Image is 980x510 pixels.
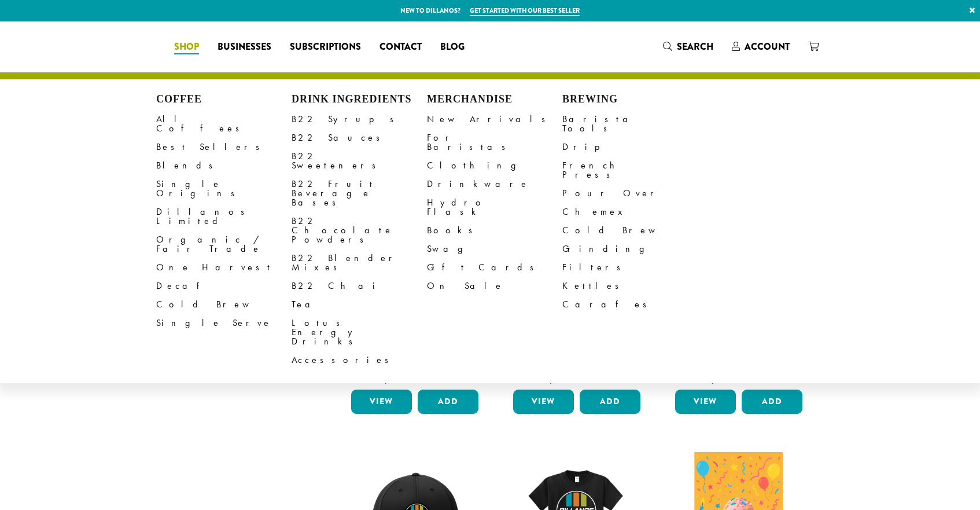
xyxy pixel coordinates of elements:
h4: Coffee [156,93,292,106]
a: Grinding [562,240,698,258]
span: Shop [174,40,199,54]
a: Cold Brew [156,295,292,314]
a: B22 Sweeteners [292,147,427,175]
button: Add [580,390,640,414]
a: Search [654,37,723,56]
a: View [351,390,412,414]
a: Bodum Handheld Milk Frother $10.00 [672,201,805,385]
a: B22 Fruit Beverage Bases [292,175,427,212]
span: Contact [380,40,422,54]
a: One Harvest [156,258,292,277]
a: Tea [292,295,427,314]
a: Organic / Fair Trade [156,230,292,258]
a: Decaf [156,277,292,295]
span: Blog [440,40,465,54]
a: Best Sellers [156,138,292,156]
a: View [675,390,736,414]
a: For Baristas [427,129,562,156]
span: Account [745,40,790,53]
a: Hydro Flask [427,193,562,221]
button: Add [742,390,802,414]
a: Filters [562,258,698,277]
a: Cold Brew [562,221,698,240]
a: Drip [562,138,698,156]
a: Accessories [292,351,427,369]
a: B22 Chai [292,277,427,295]
h4: Drink Ingredients [292,93,427,106]
a: Drinkware [427,175,562,193]
a: Kettles [562,277,698,295]
a: New Arrivals [427,110,562,129]
a: Barista Tools [562,110,698,138]
span: Subscriptions [290,40,361,54]
a: B22 Syrups [292,110,427,129]
button: Add [418,390,478,414]
a: Gift Cards [427,258,562,277]
a: Single Serve [156,314,292,332]
a: B22 Blender Mixes [292,249,427,277]
h4: Brewing [562,93,698,106]
a: B22 Sauces [292,129,427,147]
a: Shop [165,38,208,56]
a: B22 Chocolate Powders [292,212,427,249]
a: Single Origins [156,175,292,203]
a: Blends [156,156,292,175]
a: Get started with our best seller [470,6,580,16]
a: Pour Over [562,184,698,203]
a: View [513,390,574,414]
a: Chemex [562,203,698,221]
a: Bodum Electric Milk Frother $30.00 [348,201,481,385]
a: Clothing [427,156,562,175]
a: Books [427,221,562,240]
a: Carafes [562,295,698,314]
a: French Press [562,156,698,184]
a: On Sale [427,277,562,295]
h4: Merchandise [427,93,562,106]
span: Search [677,40,713,53]
span: Businesses [218,40,271,54]
a: Bodum Electric Water Kettle $25.00 [510,201,643,385]
a: Dillanos Limited [156,203,292,230]
a: All Coffees [156,110,292,138]
a: Lotus Energy Drinks [292,314,427,351]
a: Swag [427,240,562,258]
